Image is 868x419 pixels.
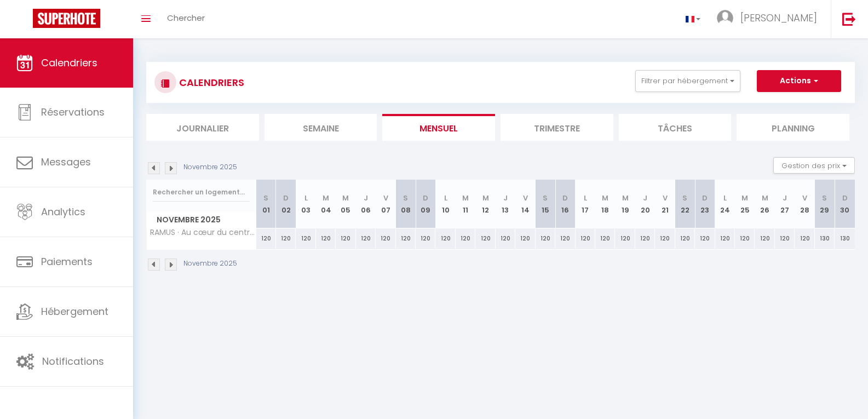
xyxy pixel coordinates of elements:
div: 120 [296,228,315,249]
li: Journalier [146,114,259,141]
li: Planning [737,114,849,141]
th: 06 [356,180,376,228]
th: 23 [695,180,715,228]
th: 13 [496,180,515,228]
span: Analytics [41,205,85,219]
abbr: V [383,193,388,203]
abbr: D [423,193,428,203]
th: 28 [795,180,814,228]
div: 120 [795,228,814,249]
abbr: S [822,193,827,203]
span: Novembre 2025 [147,212,256,228]
th: 04 [316,180,336,228]
th: 07 [376,180,395,228]
abbr: M [482,193,489,203]
th: 29 [815,180,835,228]
th: 11 [456,180,475,228]
th: 09 [416,180,435,228]
abbr: M [622,193,629,203]
th: 27 [775,180,795,228]
img: Super Booking [33,9,100,28]
div: 120 [496,228,515,249]
span: Hébergement [41,305,108,318]
span: [PERSON_NAME] [740,11,817,25]
abbr: M [762,193,768,203]
th: 05 [336,180,355,228]
div: 120 [276,228,296,249]
span: Réservations [41,105,105,119]
div: 120 [475,228,495,249]
th: 18 [595,180,615,228]
div: 120 [336,228,355,249]
div: 120 [256,228,276,249]
div: 120 [715,228,735,249]
div: 120 [615,228,635,249]
div: 120 [655,228,675,249]
div: 120 [735,228,755,249]
th: 15 [536,180,555,228]
abbr: V [802,193,807,203]
span: RAMUS · Au cœur du centre historique, [GEOGRAPHIC_DATA][PERSON_NAME][MEDICAL_DATA] [148,228,258,237]
th: 12 [475,180,495,228]
div: 120 [416,228,435,249]
abbr: S [543,193,548,203]
abbr: L [723,193,727,203]
input: Rechercher un logement... [153,182,250,202]
abbr: M [323,193,329,203]
li: Trimestre [501,114,613,141]
abbr: D [562,193,568,203]
abbr: M [462,193,469,203]
p: Novembre 2025 [183,162,237,173]
th: 25 [735,180,755,228]
abbr: V [523,193,528,203]
th: 19 [615,180,635,228]
th: 08 [396,180,416,228]
abbr: M [602,193,608,203]
div: 120 [435,228,455,249]
abbr: J [643,193,647,203]
th: 10 [435,180,455,228]
span: Messages [41,155,91,169]
div: 120 [515,228,535,249]
abbr: M [741,193,748,203]
th: 01 [256,180,276,228]
div: 120 [456,228,475,249]
th: 22 [675,180,695,228]
div: 130 [815,228,835,249]
div: 120 [755,228,774,249]
th: 21 [655,180,675,228]
div: 120 [396,228,416,249]
abbr: S [403,193,408,203]
img: ... [717,10,733,26]
div: 120 [635,228,655,249]
abbr: J [783,193,787,203]
abbr: D [283,193,289,203]
span: Calendriers [41,56,97,70]
th: 26 [755,180,774,228]
h3: CALENDRIERS [176,70,244,95]
th: 30 [835,180,855,228]
div: 120 [775,228,795,249]
li: Semaine [265,114,377,141]
abbr: J [364,193,368,203]
span: Chercher [167,12,205,24]
th: 03 [296,180,315,228]
div: 120 [675,228,695,249]
abbr: L [444,193,447,203]
abbr: S [682,193,687,203]
div: 120 [536,228,555,249]
button: Actions [757,70,841,92]
button: Filtrer par hébergement [635,70,740,92]
th: 20 [635,180,655,228]
abbr: M [342,193,349,203]
th: 17 [576,180,595,228]
abbr: V [663,193,668,203]
div: 120 [316,228,336,249]
span: Paiements [41,255,93,268]
div: 120 [595,228,615,249]
span: Notifications [42,354,104,368]
div: 120 [356,228,376,249]
button: Gestion des prix [773,157,855,174]
div: 130 [835,228,855,249]
th: 02 [276,180,296,228]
